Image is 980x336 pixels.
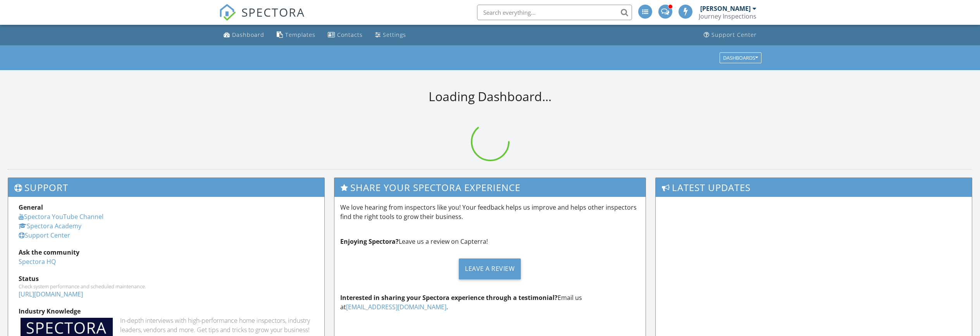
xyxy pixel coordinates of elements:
[656,178,972,197] h3: Latest Updates
[340,203,640,221] p: We love hearing from inspectors like you! Your feedback helps us improve and helps other inspecto...
[285,31,315,38] div: Templates
[700,5,751,12] div: [PERSON_NAME]
[340,237,640,246] p: Leave us a review on Capterra!
[720,52,761,63] button: Dashboards
[220,28,267,42] a: Dashboard
[325,28,366,42] a: Contacts
[241,4,305,20] span: SPECTORA
[699,12,756,20] div: Journey Inspections
[19,248,314,257] div: Ask the community
[219,4,236,21] img: The Best Home Inspection Software - Spectora
[723,55,758,60] div: Dashboards
[232,31,264,38] div: Dashboard
[383,31,406,38] div: Settings
[334,178,646,197] h3: Share Your Spectora Experience
[477,5,632,20] input: Search everything...
[340,252,640,285] a: Leave a Review
[19,212,103,221] a: Spectora YouTube Channel
[19,290,83,298] a: [URL][DOMAIN_NAME]
[337,31,363,38] div: Contacts
[19,307,314,316] div: Industry Knowledge
[19,274,314,283] div: Status
[711,31,757,38] div: Support Center
[340,237,399,246] strong: Enjoying Spectora?
[120,316,314,334] div: In-depth interviews with high-performance home inspectors, industry leaders, vendors and more. Ge...
[19,283,314,289] div: Check system performance and scheduled maintenance.
[19,231,70,240] a: Support Center
[8,178,324,197] h3: Support
[346,303,446,311] a: [EMAIL_ADDRESS][DOMAIN_NAME]
[19,257,56,266] a: Spectora HQ
[274,28,319,42] a: Templates
[372,28,409,42] a: Settings
[219,10,305,27] a: SPECTORA
[340,293,558,302] strong: Interested in sharing your Spectora experience through a testimonial?
[340,293,640,312] p: Email us at .
[459,258,521,279] div: Leave a Review
[701,28,760,42] a: Support Center
[19,203,43,212] strong: General
[19,222,81,230] a: Spectora Academy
